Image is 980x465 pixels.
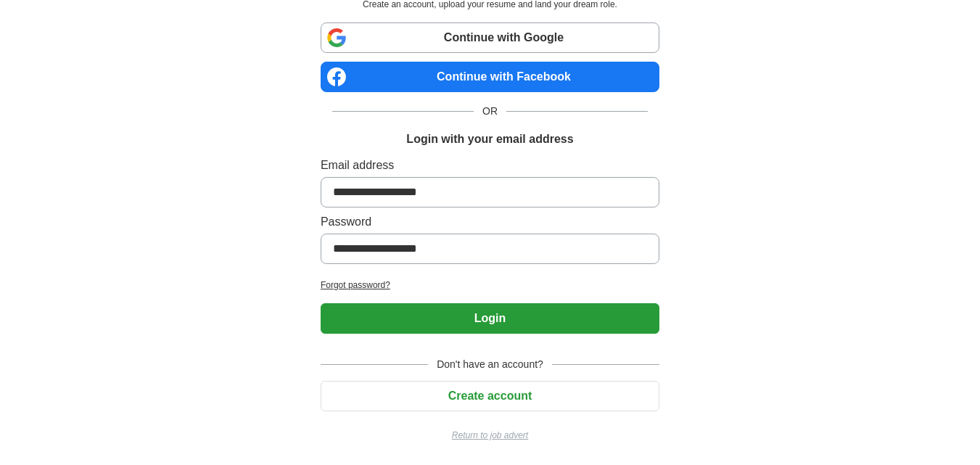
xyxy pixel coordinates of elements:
a: Forgot password? [321,279,659,292]
h1: Login with your email address [406,131,573,148]
a: Create account [321,390,659,402]
a: Continue with Facebook [321,62,659,92]
a: Continue with Google [321,22,659,53]
button: Create account [321,381,659,411]
span: OR [474,104,506,119]
span: Don't have an account? [428,357,552,372]
a: Return to job advert [321,429,659,442]
label: Password [321,213,659,231]
button: Login [321,303,659,334]
label: Email address [321,157,659,174]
